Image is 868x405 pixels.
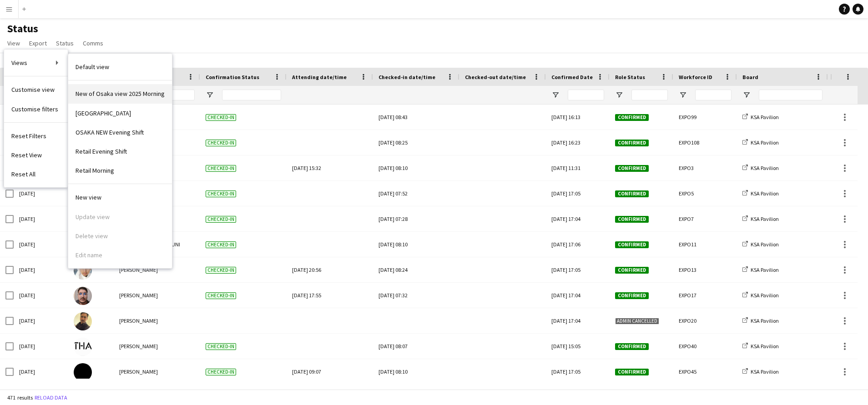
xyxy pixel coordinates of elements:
div: [DATE] 08:43 [378,105,454,130]
input: Workforce ID Filter Input [695,90,732,100]
a: Comms [79,37,107,49]
div: EXPO99 [673,105,737,130]
div: [DATE] 20:56 [292,257,368,282]
span: Default view [76,63,109,71]
span: Confirmed [615,114,649,121]
span: View [7,39,20,47]
span: Comms [83,39,103,47]
button: Open Filter Menu [742,91,751,99]
span: Checked-in [206,165,236,172]
a: undefined [68,84,172,103]
div: EXPO45 [673,359,737,384]
input: Confirmation Status Filter Input [222,90,281,100]
span: KSA Pavilion [751,215,779,222]
a: Reset Filters [4,126,68,145]
div: [DATE] 09:07 [292,359,368,384]
a: Reset All [4,165,68,184]
div: [DATE] 11:31 [546,155,610,180]
div: [DATE] 17:55 [292,283,368,308]
div: [DATE] [14,257,68,282]
div: EXPO108 [673,130,737,155]
a: undefined [68,188,172,207]
a: KSA Pavilion [742,368,779,375]
a: KSA Pavilion [742,266,779,273]
span: KSA Pavilion [751,165,779,171]
div: EXPO3 [673,155,737,180]
a: KSA Pavilion [742,241,779,248]
span: Checked-in date/time [378,74,435,80]
div: EXPO7 [673,206,737,231]
span: Retail Morning [76,166,114,175]
a: Customise view [4,80,68,99]
span: Reset View [11,151,42,159]
span: Checked-in [206,343,236,350]
span: Customise view [11,85,55,94]
div: [DATE] 07:52 [378,181,454,206]
div: [DATE] [14,334,68,359]
div: [DATE] 17:05 [546,181,610,206]
div: [DATE] 16:13 [546,105,610,130]
span: Confirmed [615,267,649,274]
span: Board [742,74,758,80]
div: [DATE] 08:25 [378,130,454,155]
a: Reset View [4,145,68,165]
input: Role Status Filter Input [631,90,668,100]
span: Checked-in [206,216,236,223]
div: EXPO11 [673,232,737,257]
span: KSA Pavilion [751,368,779,375]
button: Open Filter Menu [679,91,687,99]
span: Checked-out date/time [465,74,526,80]
div: [DATE] [14,181,68,206]
a: KSA Pavilion [742,165,779,171]
span: Confirmation Status [206,74,259,80]
a: KSA Pavilion [742,190,779,197]
span: Confirmed [615,190,649,197]
div: [DATE] 07:32 [378,283,454,308]
span: [PERSON_NAME] [119,343,158,350]
span: KSA Pavilion [751,190,779,197]
input: Board Filter Input [759,90,823,100]
span: [GEOGRAPHIC_DATA] [76,109,131,117]
div: [DATE] 08:07 [378,334,454,359]
span: Checked-in [206,140,236,146]
span: Reset All [11,170,35,178]
button: Open Filter Menu [206,91,214,99]
div: [DATE] [14,232,68,257]
a: KSA Pavilion [742,317,779,324]
div: [DATE] 08:10 [378,359,454,384]
div: [DATE] 17:04 [546,283,610,308]
a: undefined [68,123,172,142]
a: Views [4,53,68,72]
a: undefined [68,142,172,161]
span: KSA Pavilion [751,317,779,324]
button: Reload data [33,393,69,403]
div: EXPO40 [673,334,737,359]
div: [DATE] [14,206,68,231]
span: Confirmed [615,292,649,299]
img: Abdullah Alghoniman [74,261,92,280]
span: New of Osaka view 2025 Morning [76,90,165,98]
img: Taeko IKEGAWA [74,338,92,356]
a: KSA Pavilion [742,292,779,299]
div: [DATE] [14,308,68,333]
a: undefined [68,57,172,76]
a: Customise filters [4,100,68,119]
span: Attending date/time [292,74,347,80]
div: [DATE] 17:06 [546,232,610,257]
span: Confirmed [615,369,649,375]
a: KSA Pavilion [742,114,779,120]
a: KSA Pavilion [742,343,779,350]
button: Open Filter Menu [551,91,560,99]
span: [PERSON_NAME] [119,292,158,299]
div: [DATE] [14,283,68,308]
span: Checked-in [206,369,236,375]
span: Checked-in [206,114,236,121]
span: Views [11,59,27,67]
span: Confirmed [615,165,649,172]
div: [DATE] 17:04 [546,308,610,333]
span: Confirmed [615,216,649,223]
div: [DATE] 08:10 [378,155,454,180]
span: Checked-in [206,241,236,248]
span: Customise filters [11,105,58,113]
a: View [4,37,24,49]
